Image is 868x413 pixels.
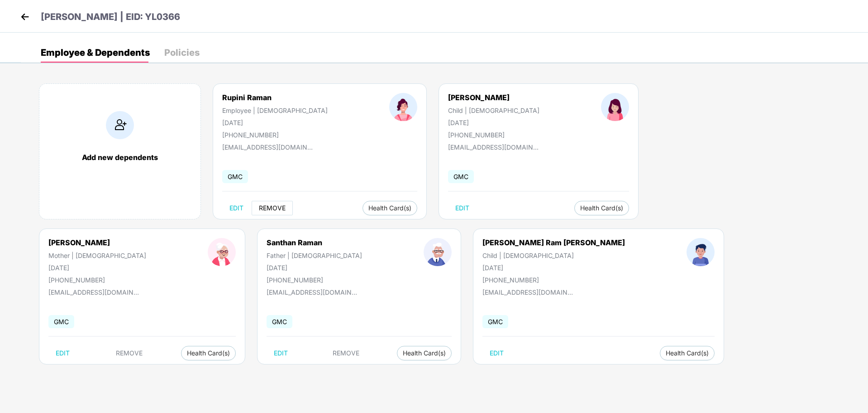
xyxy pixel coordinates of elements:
span: GMC [267,315,292,328]
div: [DATE] [48,264,146,272]
div: [PHONE_NUMBER] [267,276,362,284]
p: [PERSON_NAME] | EID: YL0366 [41,10,180,24]
div: [PHONE_NUMBER] [448,131,539,139]
img: profileImage [424,238,452,266]
img: addIcon [106,111,134,139]
div: Employee | [DEMOGRAPHIC_DATA] [222,107,328,114]
div: Policies [164,48,200,57]
div: [PHONE_NUMBER] [48,276,146,284]
div: Rupini Raman [222,93,328,102]
div: [EMAIL_ADDRESS][DOMAIN_NAME] [222,143,313,151]
span: Health Card(s) [368,206,411,210]
span: EDIT [229,204,243,212]
button: REMOVE [325,346,367,360]
button: EDIT [448,201,477,215]
div: Mother | [DEMOGRAPHIC_DATA] [48,252,146,259]
span: Health Card(s) [403,351,446,355]
div: Employee & Dependents [41,48,150,57]
span: Health Card(s) [580,206,623,210]
button: EDIT [222,201,251,215]
div: Father | [DEMOGRAPHIC_DATA] [267,252,362,259]
div: Child | [DEMOGRAPHIC_DATA] [448,107,539,114]
button: Health Card(s) [362,201,417,215]
div: Santhan Raman [267,238,362,247]
span: EDIT [56,350,70,357]
button: REMOVE [252,201,293,215]
div: [EMAIL_ADDRESS][DOMAIN_NAME] [267,288,357,296]
button: Health Card(s) [397,346,452,360]
button: EDIT [267,346,295,360]
span: Health Card(s) [187,351,230,355]
div: [EMAIL_ADDRESS][DOMAIN_NAME] [48,288,139,296]
div: [PHONE_NUMBER] [222,131,328,139]
div: [PERSON_NAME] [448,93,539,102]
div: [DATE] [222,119,328,126]
img: back [18,10,32,24]
button: Health Card(s) [181,346,236,360]
span: GMC [222,170,248,183]
div: Add new dependents [48,153,191,162]
span: REMOVE [333,350,359,357]
button: Health Card(s) [660,346,715,360]
img: profileImage [601,93,629,121]
span: EDIT [490,350,504,357]
div: [PERSON_NAME] [48,238,146,247]
button: Health Card(s) [574,201,629,215]
div: [EMAIL_ADDRESS][DOMAIN_NAME] [482,288,573,296]
span: GMC [482,315,508,328]
div: [EMAIL_ADDRESS][DOMAIN_NAME] [448,143,539,151]
span: GMC [448,170,474,183]
div: [PHONE_NUMBER] [482,276,625,284]
div: Child | [DEMOGRAPHIC_DATA] [482,252,625,259]
img: profileImage [208,238,236,266]
div: [DATE] [482,264,625,272]
button: EDIT [48,346,77,360]
span: GMC [48,315,74,328]
button: EDIT [482,346,511,360]
span: EDIT [455,204,469,212]
span: Health Card(s) [666,351,709,355]
div: [PERSON_NAME] Ram [PERSON_NAME] [482,238,625,247]
span: EDIT [274,350,288,357]
img: profileImage [389,93,417,121]
span: REMOVE [259,204,286,212]
div: [DATE] [267,264,362,272]
div: [DATE] [448,119,539,126]
button: REMOVE [109,346,150,360]
img: profileImage [687,238,715,266]
span: REMOVE [116,350,143,357]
